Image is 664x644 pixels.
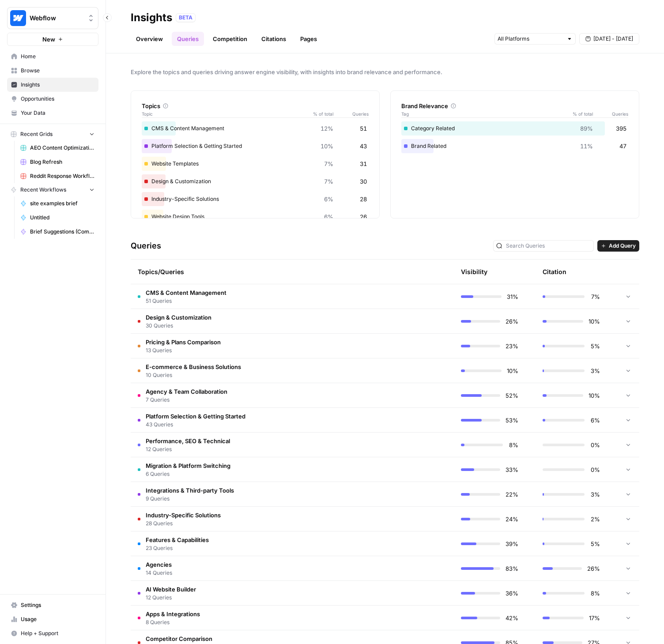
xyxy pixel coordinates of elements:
div: Website Design Tools [142,210,369,224]
span: Queries [333,110,369,117]
span: Platform Selection & Getting Started [146,412,245,421]
span: 12% [321,124,333,133]
span: Reddit Response Workflow Grid [30,172,94,180]
span: 7% [590,292,600,301]
span: AEO Content Optimizations Grid [30,144,94,152]
span: 43 [360,142,367,151]
span: 31% [507,292,518,301]
div: CMS & Content Management [142,121,369,136]
a: Usage [7,612,98,626]
button: Recent Workflows [7,183,98,196]
div: Citation [543,260,566,284]
div: Insights [131,11,172,25]
span: 53% [506,416,518,425]
span: 10% [589,317,600,326]
button: Workspace: Webflow [7,7,98,29]
span: Performance, SEO & Technical [146,437,230,445]
span: Usage [21,615,94,623]
a: Overview [131,32,168,46]
a: Insights [7,78,98,92]
button: New [7,33,98,46]
button: Help + Support [7,626,98,640]
span: Help + Support [21,629,94,637]
a: Home [7,49,98,64]
span: 30 Queries [146,322,211,330]
input: Search Queries [506,241,591,250]
span: 28 [360,195,367,203]
span: 9 Queries [146,495,234,503]
button: [DATE] - [DATE] [579,33,639,45]
span: Browse [21,67,94,75]
div: Topics [142,102,369,110]
a: Your Data [7,106,98,120]
a: Untitled [16,211,98,225]
span: 6% [590,416,600,425]
span: 28 Queries [146,520,221,527]
span: Opportunities [21,95,94,103]
span: Add Query [609,242,636,250]
div: BETA [176,13,196,22]
a: Brief Suggestions (Competitive Gap Analysis) [16,225,98,239]
span: 23 Queries [146,544,209,552]
div: Topics/Queries [138,260,363,284]
span: 30 [360,177,367,186]
span: 89% [580,124,593,133]
span: CMS & Content Management [146,288,226,297]
span: 7 Queries [146,396,227,404]
span: Pricing & Plans Comparison [146,338,221,346]
span: 26% [587,564,600,573]
span: 24% [506,515,518,523]
span: Apps & Integrations [146,610,200,618]
span: 7% [324,159,333,168]
a: Competition [207,32,253,46]
span: Untitled [30,214,94,222]
button: Recent Grids [7,128,98,141]
span: E-commerce & Business Solutions [146,362,241,371]
div: Brand Related [401,139,628,153]
span: 6% [324,212,333,221]
span: 83% [506,564,518,573]
span: 14 Queries [146,569,172,577]
a: Reddit Response Workflow Grid [16,169,98,183]
span: 2% [590,515,600,523]
span: 43 Queries [146,421,245,429]
span: 8% [508,441,518,449]
span: Agency & Team Collaboration [146,387,227,396]
span: Settings [21,601,94,609]
div: Industry-Specific Solutions [142,192,369,206]
span: Tag [401,110,566,117]
span: 0% [590,465,600,474]
span: Brief Suggestions (Competitive Gap Analysis) [30,228,94,236]
input: All Platforms [498,34,563,43]
span: AI Website Builder [146,585,196,594]
span: Agencies [146,560,172,569]
span: 33% [506,465,518,474]
span: 51 [360,124,367,133]
span: 42% [506,614,518,622]
a: Pages [295,32,322,46]
span: Webflow [30,14,83,23]
a: Queries [172,32,204,46]
span: Explore the topics and queries driving answer engine visibility, with insights into brand relevan... [131,68,639,76]
span: Recent Grids [20,130,53,138]
span: % of total [307,110,333,117]
span: 47 [619,142,626,151]
span: 10% [589,391,600,400]
img: Webflow Logo [10,10,26,26]
span: 8 Queries [146,618,200,626]
div: Design & Customization [142,174,369,188]
span: 6% [324,195,333,203]
span: 10% [507,366,518,375]
div: Platform Selection & Getting Started [142,139,369,153]
span: Integrations & Third-party Tools [146,486,234,495]
span: Home [21,53,94,60]
span: 395 [616,124,626,133]
span: 12 Queries [146,594,196,602]
a: site examples brief [16,196,98,211]
span: 10% [321,142,333,151]
span: 3% [590,490,600,499]
span: [DATE] - [DATE] [593,35,633,43]
a: Browse [7,64,98,78]
span: 17% [589,614,600,622]
span: Queries [593,110,628,117]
